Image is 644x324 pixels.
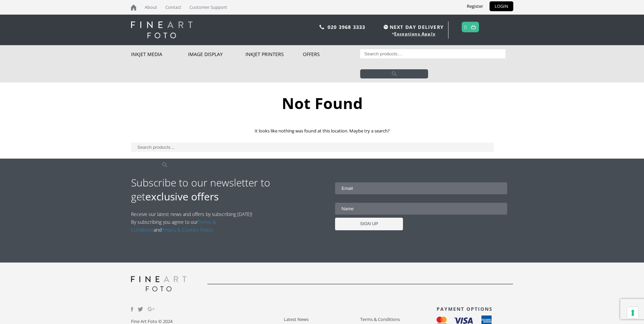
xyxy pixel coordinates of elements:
a: Terms & Conditions [360,316,437,323]
img: phone.svg [319,25,324,29]
img: facebook.svg [131,307,133,311]
a: Register [462,1,488,11]
img: time.svg [384,25,388,29]
a: Latest News [284,316,360,323]
a: Inkjet Media [131,45,188,63]
img: logo-white.svg [131,21,192,38]
a: LOGIN [490,1,513,11]
input: Name [335,203,507,215]
button: Search [131,160,199,169]
img: Google_Plus.svg [148,306,154,312]
a: 0 [464,22,467,32]
img: basket.svg [471,25,476,29]
input: Search products… [360,49,505,58]
p: It looks like nothing was found at this location. Maybe try a search? [131,127,513,135]
button: Search [360,69,428,78]
a: Inkjet Printers [245,45,303,63]
input: SIGN UP [335,218,403,230]
a: Exceptions Apply [394,31,436,37]
input: Email [335,182,507,194]
button: Your consent preferences for tracking technologies [627,307,639,319]
a: Privacy & Cookies Policy. [162,227,213,233]
p: Receive our latest news and offers by subscribing [DATE]! By subscribing you agree to our and [131,210,256,234]
strong: exclusive offers [145,190,219,203]
img: logo-grey.svg [131,276,187,291]
h3: PAYMENT OPTIONS [437,306,513,312]
a: Image Display [188,45,245,63]
input: Search products… [131,143,494,152]
img: twitter.svg [138,307,143,311]
h2: Subscribe to our newsletter to get [131,176,322,203]
a: 020 3968 3333 [328,24,366,30]
h1: Not Found [131,93,513,113]
span: NEXT DAY DELIVERY [382,23,444,31]
a: Offers [303,45,360,63]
